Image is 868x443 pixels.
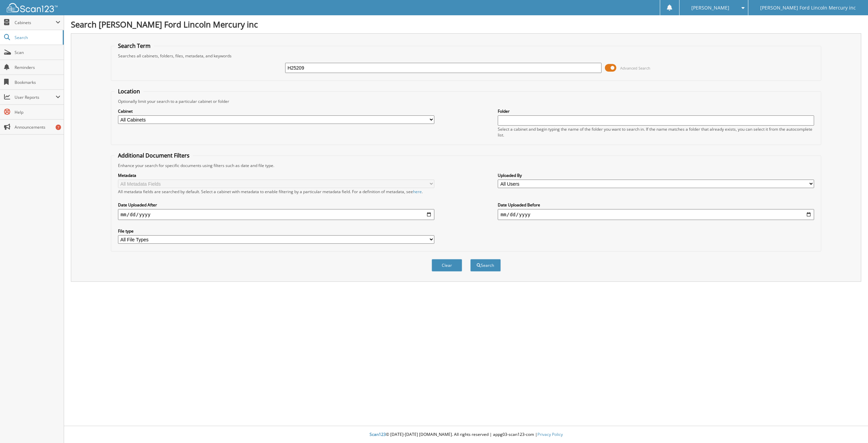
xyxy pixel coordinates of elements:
[498,172,814,178] label: Uploaded By
[56,125,61,130] div: 7
[64,426,868,443] div: © [DATE]-[DATE] [DOMAIN_NAME]. All rights reserved | appg03-scan123-com |
[7,3,58,12] img: scan123-logo-white.svg
[432,259,462,272] button: Clear
[118,228,434,234] label: File type
[413,189,422,195] a: here
[118,202,434,208] label: Date Uploaded After
[115,53,818,59] div: Searches all cabinets, folders, files, metadata, and keywords
[118,209,434,220] input: start
[118,172,434,178] label: Metadata
[115,88,143,95] legend: Location
[370,431,386,437] span: Scan123
[15,94,56,100] span: User Reports
[115,42,154,50] legend: Search Term
[115,163,818,168] div: Enhance your search for specific documents using filters such as date and file type.
[834,410,868,443] iframe: Chat Widget
[15,20,56,25] span: Cabinets
[71,19,861,30] h1: Search [PERSON_NAME] Ford Lincoln Mercury inc
[760,6,856,10] span: [PERSON_NAME] Ford Lincoln Mercury inc
[118,189,434,195] div: All metadata fields are searched by default. Select a cabinet with metadata to enable filtering b...
[15,109,60,115] span: Help
[15,35,59,40] span: Search
[498,209,814,220] input: end
[15,64,60,70] span: Reminders
[537,431,563,437] a: Privacy Policy
[498,126,814,138] div: Select a cabinet and begin typing the name of the folder you want to search in. If the name match...
[498,202,814,208] label: Date Uploaded Before
[115,98,818,104] div: Optionally limit your search to a particular cabinet or folder
[115,152,193,159] legend: Additional Document Filters
[620,66,650,71] span: Advanced Search
[118,108,434,114] label: Cabinet
[498,108,814,114] label: Folder
[691,6,729,10] span: [PERSON_NAME]
[470,259,501,272] button: Search
[15,79,60,85] span: Bookmarks
[15,124,60,130] span: Announcements
[15,50,60,55] span: Scan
